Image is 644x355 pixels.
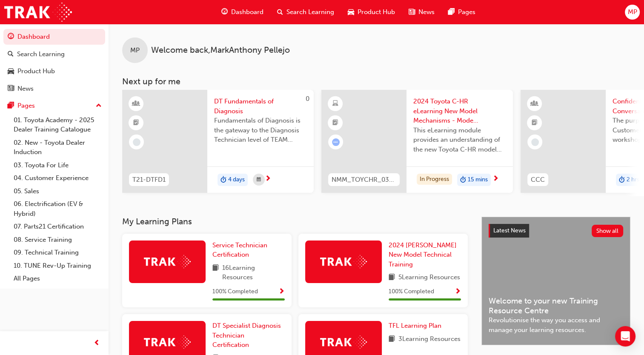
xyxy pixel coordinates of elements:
[10,172,105,185] a: 04. Customer Experience
[8,102,14,110] span: pages-icon
[228,175,245,185] span: 4 days
[10,136,105,159] a: 02. New - Toyota Dealer Induction
[358,7,395,17] span: Product Hub
[468,175,488,185] span: 15 mins
[4,3,72,22] img: Trak
[625,5,640,20] button: MP
[214,97,307,116] span: DT Fundamentals of Diagnosis
[306,95,309,103] span: 0
[389,241,457,268] span: 2024 [PERSON_NAME] New Model Technical Training
[215,3,270,21] a: guage-iconDashboard
[531,175,545,185] span: CCC
[133,98,139,109] span: learningResourceType_INSTRUCTOR_LED-icon
[8,33,14,41] span: guage-icon
[493,227,526,234] span: Latest News
[455,288,461,296] span: Show Progress
[133,138,140,146] span: learningRecordVerb_NONE-icon
[221,7,228,17] span: guage-icon
[3,81,105,97] a: News
[458,7,475,17] span: Pages
[132,175,166,185] span: T21-DTFD1
[532,117,538,129] span: booktick-icon
[286,7,334,17] span: Search Learning
[220,175,226,186] span: duration-icon
[389,321,445,331] a: TFL Learning Plan
[455,286,461,297] button: Show Progress
[277,7,283,17] span: search-icon
[8,68,14,75] span: car-icon
[417,174,452,185] div: In Progress
[413,97,506,126] span: 2024 Toyota C-HR eLearning New Model Mechanisms - Model Outline (Module 1)
[212,263,219,282] span: book-icon
[10,159,105,172] a: 03. Toyota For Life
[10,272,105,285] a: All Pages
[231,7,263,17] span: Dashboard
[627,7,637,17] span: MP
[448,7,455,17] span: pages-icon
[10,114,105,136] a: 01. Toyota Academy - 2025 Dealer Training Catalogue
[492,175,499,183] span: next-icon
[389,287,434,297] span: 100 % Completed
[17,66,55,76] div: Product Hub
[278,286,285,297] button: Show Progress
[481,217,630,345] a: Latest NewsShow allWelcome to your new Training Resource CentreRevolutionise the way you access a...
[144,335,191,349] img: Trak
[3,98,105,114] button: Pages
[3,27,105,98] button: DashboardSearch LearningProduct HubNews
[532,98,538,109] span: learningResourceType_INSTRUCTOR_LED-icon
[348,7,354,17] span: car-icon
[214,116,307,145] span: Fundamentals of Diagnosis is the gateway to the Diagnosis Technician level of TEAM Training and s...
[10,220,105,233] a: 07. Parts21 Certification
[96,100,102,112] span: up-icon
[418,7,435,17] span: News
[278,288,285,296] span: Show Progress
[332,117,338,129] span: booktick-icon
[212,241,267,259] span: Service Technician Certification
[321,90,513,193] a: NMM_TOYCHR_032024_MODULE_12024 Toyota C-HR eLearning New Model Mechanisms - Model Outline (Module...
[389,272,395,283] span: book-icon
[10,233,105,246] a: 08. Service Training
[10,198,105,220] a: 06. Electrification (EV & Hybrid)
[341,3,402,21] a: car-iconProduct Hub
[3,46,105,62] a: Search Learning
[265,175,271,183] span: next-icon
[332,175,396,185] span: NMM_TOYCHR_032024_MODULE_1
[94,338,100,349] span: prev-icon
[212,287,258,297] span: 100 % Completed
[10,185,105,198] a: 05. Sales
[133,117,139,129] span: booktick-icon
[17,101,35,111] div: Pages
[10,259,105,272] a: 10. TUNE Rev-Up Training
[402,3,441,21] a: news-iconNews
[460,175,466,186] span: duration-icon
[332,98,338,109] span: learningResourceType_ELEARNING-icon
[17,49,65,59] div: Search Learning
[109,77,644,86] h3: Next up for me
[441,3,482,21] a: pages-iconPages
[489,296,623,315] span: Welcome to your new Training Resource Centre
[615,326,635,346] div: Open Intercom Messenger
[320,335,367,349] img: Trak
[409,7,415,17] span: news-icon
[531,138,539,146] span: learningRecordVerb_NONE-icon
[10,246,105,259] a: 09. Technical Training
[489,315,623,335] span: Revolutionise the way you access and manage your learning resources.
[592,225,624,237] button: Show all
[332,138,340,146] span: learningRecordVerb_ATTEMPT-icon
[389,334,395,345] span: book-icon
[144,255,191,268] img: Trak
[122,90,314,193] a: 0T21-DTFD1DT Fundamentals of DiagnosisFundamentals of Diagnosis is the gateway to the Diagnosis T...
[627,175,639,185] span: 2 hrs
[17,84,34,94] div: News
[270,3,341,21] a: search-iconSearch Learning
[3,63,105,79] a: Product Hub
[151,46,290,55] span: Welcome back , MarkAnthony Pellejo
[320,255,367,268] img: Trak
[8,51,14,58] span: search-icon
[389,240,461,269] a: 2024 [PERSON_NAME] New Model Technical Training
[389,322,441,329] span: TFL Learning Plan
[398,272,460,283] span: 5 Learning Resources
[413,126,506,155] span: This eLearning module provides an understanding of the new Toyota C-HR model line-up and their Ka...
